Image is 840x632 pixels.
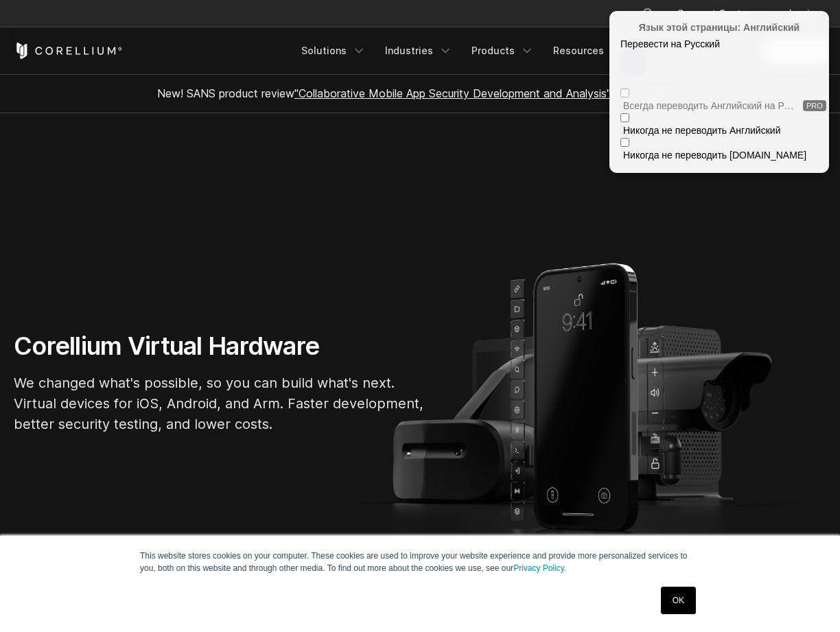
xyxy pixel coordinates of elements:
a: Corellium Home [14,43,123,59]
a: Industries [377,38,460,63]
p: This website stores cookies on your computer. These cookies are used to improve your website expe... [140,550,700,574]
div: Язык этой страницы: Английский [620,22,818,33]
h1: Corellium Virtual Hardware [14,331,425,362]
a: Support Center [666,1,773,26]
span: Всегда переводить Английский на Русский [623,100,796,111]
a: Privacy Policy. [513,563,566,573]
span: PRO [803,100,826,111]
a: Login [778,1,826,26]
label: Никогда не переводить [DOMAIN_NAME] [623,150,826,161]
a: OK [661,587,696,614]
label: Никогда не переводить Английский [623,125,826,136]
button: Search [636,1,661,26]
p: We changed what's possible, so you can build what's next. Virtual devices for iOS, Android, and A... [14,373,425,434]
a: "Collaborative Mobile App Security Development and Analysis" [294,86,611,100]
a: Products [463,38,542,63]
span: New! SANS product review now available. [157,86,683,100]
div: Navigation Menu [625,1,826,26]
div: Navigation Menu [293,38,826,63]
a: Solutions [293,38,374,63]
a: Resources [545,38,631,63]
div: Перевести на Русский [620,38,768,49]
